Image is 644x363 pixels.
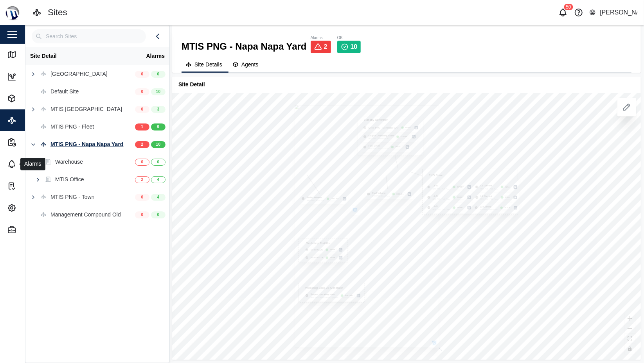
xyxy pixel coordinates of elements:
[157,212,160,218] span: 0
[20,160,44,168] div: Alarms
[141,141,144,148] span: 2
[369,126,399,130] div: MTIS PNG - Generator CAT
[20,94,43,103] div: Assets
[182,34,307,54] div: MTIS PNG - Napa Napa Yard
[20,225,42,234] div: Admin
[50,88,79,96] div: Default Site
[20,116,39,125] div: Sites
[50,105,122,114] div: MTIS [GEOGRAPHIC_DATA]
[141,71,144,77] span: 0
[50,123,94,131] div: MTIS PNG - Fleet
[156,89,161,95] span: 10
[50,211,121,219] div: Management Compound Old
[311,35,331,41] div: Alarms
[48,6,67,20] div: Sites
[50,70,108,79] div: [GEOGRAPHIC_DATA]
[311,256,323,260] div: MTIS00374
[141,159,144,165] span: 0
[20,204,47,212] div: Settings
[311,41,331,53] a: 2
[157,124,160,130] span: 9
[50,140,123,149] div: MTIS PNG - Napa Napa Yard
[324,43,327,50] span: 2
[20,50,37,59] div: Map
[55,175,84,184] div: MTIS Office
[600,8,637,18] div: [PERSON_NAME]
[194,62,222,67] span: Site Details
[32,29,146,43] input: Search Sites
[20,138,46,147] div: Reports
[241,62,259,67] span: Agents
[305,286,347,291] textarea: Workshop Back Up Generator
[564,4,573,10] div: 50
[55,158,83,166] div: Warehouse
[157,159,160,165] span: 0
[141,106,144,113] span: 0
[351,43,358,50] span: 10
[157,71,160,77] span: 0
[50,193,95,202] div: MTIS PNG - Town
[311,248,323,252] div: MTIS00329
[157,177,160,183] span: 4
[589,7,638,18] button: [PERSON_NAME]
[146,52,165,61] div: Alarms
[625,344,635,354] button: toggle interactivity
[405,126,410,129] div: Normal
[364,118,398,126] textarea: Standby Generator
[156,141,161,148] span: 10
[141,194,144,200] span: 0
[625,313,635,324] button: zoom in
[157,194,160,200] span: 4
[330,249,335,251] div: Normal
[625,313,635,354] div: React Flow controls
[141,89,144,95] span: 0
[141,124,144,130] span: 1
[157,106,160,113] span: 3
[306,241,340,250] textarea: Workshop Forklifts
[4,4,21,21] img: Main Logo
[20,72,54,81] div: Dashboard
[30,52,137,61] div: Site Detail
[625,334,635,344] button: fit view
[141,177,144,183] span: 2
[625,324,635,334] button: zoom out
[330,256,335,259] div: Normal
[429,173,462,182] textarea: PNG Power
[172,77,641,93] div: Site Detail
[141,212,144,218] span: 0
[337,35,361,41] div: OK
[20,182,41,190] div: Tasks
